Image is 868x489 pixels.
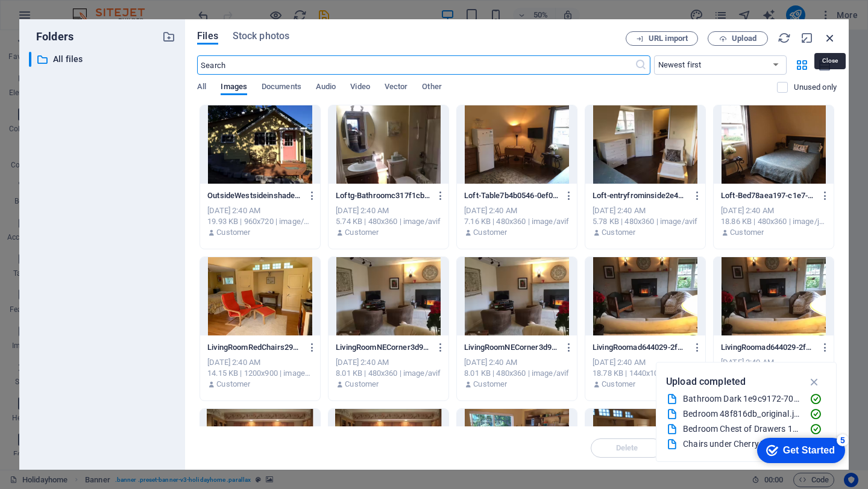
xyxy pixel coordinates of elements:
div: 8.01 KB | 480x360 | image/avif [464,368,570,379]
p: Displays only files that are not in use on the website. Files added during this session can still... [794,82,837,93]
span: Documents [262,79,301,96]
p: Loftg-Bathroomc317f1cb-543c-4ce1-be36-d70364cff65c-8mNjYFyHzv-5P4xI742yKQ.avif [336,190,430,201]
p: All files [53,52,153,66]
div: [DATE] 2:40 AM [593,205,698,216]
p: Customer [473,227,507,238]
p: Customer [216,379,250,390]
div: 18.86 KB | 480x360 | image/jpeg [721,216,826,227]
button: Upload [708,31,768,46]
p: Customer [345,379,379,390]
p: Customer [216,227,250,238]
p: LivingRoomNECorner3d96cd9e-2080-4066-af6c-687da635286a-k00bH0ecS6S8nloVq2-kBA.avif [336,342,430,353]
p: Customer [345,227,379,238]
div: [DATE] 2:40 AM [336,205,441,216]
p: Customer [602,379,635,390]
div: [DATE] 2:40 AM [721,205,826,216]
div: [DATE] 2:40 AM [464,357,570,368]
p: Loft-Bed78aea197-c1e7-4d99-956d-6eca8efc24b1-wtTP3pS239DLZe0z1RWidQ.jpg [721,190,815,201]
div: [DATE] 2:40 AM [721,357,826,368]
div: 5 [89,2,101,14]
span: Video [350,79,370,96]
div: Chairs under Cherry Trees OLD 7cabd96e-0644-4f67-8599-838f0a60815a.avif [683,437,800,451]
p: Upload completed [666,374,746,390]
span: URL import [649,35,688,42]
input: Search [197,55,634,75]
div: [DATE] 2:40 AM [207,205,313,216]
p: Loft-Table7b4b0546-0ef0-40da-89a1-5f811bad126c-uAMjlVySF3zhOsXs-h-yRA.avif [464,190,558,201]
div: Bedroom Chest of Drawers 1384f136_original.avif [683,422,800,436]
p: Folders [29,29,74,45]
div: [DATE] 2:40 AM [336,357,441,368]
div: 5.78 KB | 480x360 | image/avif [593,216,698,227]
div: Bedroom 48f816db_original.jpg [683,407,800,421]
span: Vector [385,79,408,96]
div: Get Started 5 items remaining, 0% complete [10,6,98,31]
div: 18.78 KB | 1440x1080 | image/avif [593,368,698,379]
div: [DATE] 2:40 AM [593,357,698,368]
p: OutsideWestsideinshade_94e6c359_original-_ho4qozJ84gVCo6QSWblLg.avif [207,190,301,201]
span: All [197,79,206,96]
div: 7.16 KB | 480x360 | image/avif [464,216,570,227]
p: Loft-entryfrominside2e403886-066f-4b9d-a03a-a6b460a09e2f-hekyiwfGuAWj5H7OeQJG2Q.avif [593,190,687,201]
div: 5.74 KB | 480x360 | image/avif [336,216,441,227]
p: LivingRoomad644029-2f85-4f65-a70a-8fa01ef9bf4d-DZJbhbqCKQRNEREb7Kw71Q.avif [593,342,687,353]
div: 8.01 KB | 480x360 | image/avif [336,368,441,379]
div: 14.15 KB | 1200x900 | image/avif [207,368,313,379]
div: [DATE] 2:40 AM [464,205,570,216]
p: Customer [730,227,764,238]
span: Audio [316,79,336,96]
span: Images [221,79,247,96]
div: Bathroom Dark 1e9c9172-7032-47b6-acb8-91320c5f3379.jpg [683,392,800,406]
div: 19.93 KB | 960x720 | image/avif [207,216,313,227]
div: ​ [29,52,31,67]
span: Upload [732,35,756,42]
div: Get Started [36,13,87,24]
p: LivingRoomRedChairs293fe457-9679-4e1d-aa85-9c6ea54c9da9-FI0A8eQZ4fVDVzXrPq5euA.avif [207,342,301,353]
span: Stock photos [233,29,289,43]
button: URL import [626,31,698,46]
p: Customer [602,227,635,238]
span: Files [197,29,218,43]
div: [DATE] 2:40 AM [207,357,313,368]
p: LivingRoomad644029-2f85-4f65-a70a-8fa01ef9bf4dcopy-WadmmI2QtigdNLHpL7VyfA.avif [721,342,815,353]
span: Other [422,79,441,96]
p: Customer [473,379,507,390]
p: LivingRoomNECorner3d96cd9e-2080-4066-af6c-687da635286acopy-byBkGrXP-sETkOHeDBfUhQ.avif [464,342,558,353]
